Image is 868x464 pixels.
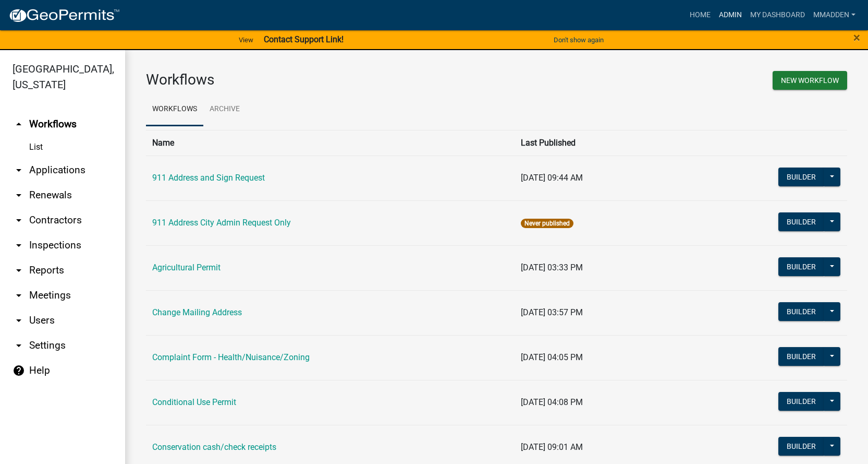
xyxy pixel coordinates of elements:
[235,31,258,49] a: View
[521,397,583,407] span: [DATE] 04:08 PM
[778,437,824,456] button: Builder
[152,218,291,228] a: 911 Address City Admin Request Only
[13,239,25,252] i: arrow_drop_down
[521,219,573,228] span: Never published
[203,93,246,126] a: Archive
[521,352,583,362] span: [DATE] 04:05 PM
[521,173,583,183] span: [DATE] 09:44 AM
[152,397,236,407] a: Conditional Use Permit
[13,164,25,176] i: arrow_drop_down
[853,30,860,45] span: ×
[715,5,746,25] a: Admin
[746,5,809,25] a: My Dashboard
[515,130,718,156] th: Last Published
[549,31,608,49] button: Don't show again
[13,189,25,201] i: arrow_drop_down
[146,130,515,156] th: Name
[521,307,583,317] span: [DATE] 03:57 PM
[13,339,25,352] i: arrow_drop_down
[778,168,824,186] button: Builder
[13,264,25,277] i: arrow_drop_down
[152,173,265,183] a: 911 Address and Sign Request
[809,5,860,25] a: mmadden
[778,347,824,366] button: Builder
[778,257,824,276] button: Builder
[146,71,489,89] h3: Workflows
[264,34,344,44] strong: Contact Support Link!
[13,314,25,327] i: arrow_drop_down
[152,352,310,362] a: Complaint Form - Health/Nuisance/Zoning
[152,442,276,452] a: Conservation cash/check receipts
[152,307,242,317] a: Change Mailing Address
[778,212,824,231] button: Builder
[778,392,824,411] button: Builder
[13,118,25,130] i: arrow_drop_up
[13,214,25,227] i: arrow_drop_down
[773,71,847,90] button: New Workflow
[778,302,824,321] button: Builder
[13,289,25,302] i: arrow_drop_down
[13,364,25,377] i: help
[521,442,583,452] span: [DATE] 09:01 AM
[521,263,583,272] span: [DATE] 03:33 PM
[853,31,860,44] button: Close
[152,263,221,272] a: Agricultural Permit
[146,93,203,126] a: Workflows
[686,5,715,25] a: Home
